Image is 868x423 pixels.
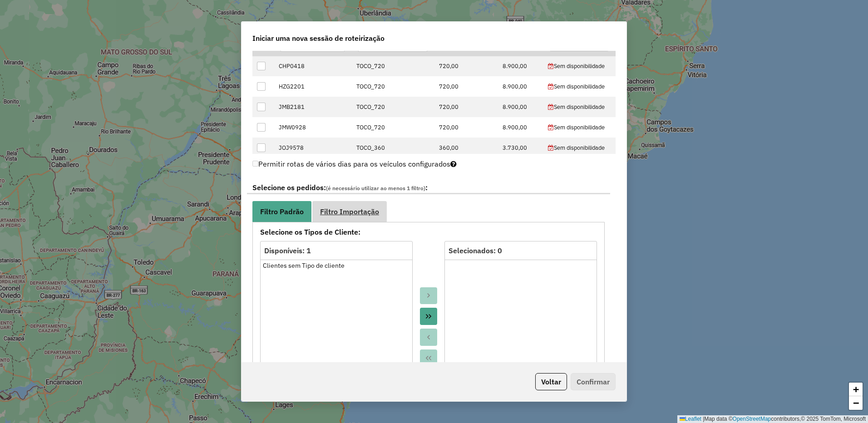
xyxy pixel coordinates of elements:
[548,84,554,90] i: 'Roteirizador.NaoPossuiAgenda' | translate
[420,308,437,325] button: Move All to Target
[853,384,859,395] span: +
[434,76,498,97] td: 720,00
[449,245,593,256] div: Selecionados: 0
[849,383,863,396] a: Zoom in
[351,56,434,76] td: TOCO_720
[274,138,351,158] td: JOJ9578
[853,397,859,408] span: −
[247,182,610,194] label: Selecione os pedidos: :
[274,56,351,76] td: CHP0418
[548,125,554,131] i: 'Roteirizador.NaoPossuiAgenda' | translate
[535,373,567,390] button: Voltar
[548,103,611,111] div: Sem disponibilidade
[548,64,554,69] i: 'Roteirizador.NaoPossuiAgenda' | translate
[252,155,457,172] label: Permitir rotas de vários dias para os veículos configurados
[498,97,543,117] td: 8.900,00
[252,161,258,167] input: Permitir rotas de vários dias para os veículos configurados
[434,138,498,158] td: 360,00
[548,143,611,152] div: Sem disponibilidade
[733,416,771,422] a: OpenStreetMap
[680,416,701,422] a: Leaflet
[548,104,554,110] i: 'Roteirizador.NaoPossuiAgenda' | translate
[264,245,409,256] div: Disponíveis: 1
[320,208,379,215] span: Filtro Importação
[260,208,304,215] span: Filtro Padrão
[548,145,554,151] i: 'Roteirizador.NaoPossuiAgenda' | translate
[849,396,863,410] a: Zoom out
[498,76,543,97] td: 8.900,00
[434,97,498,117] td: 720,00
[274,97,351,117] td: JMB2181
[434,117,498,138] td: 720,00
[450,160,457,167] i: Selecione pelo menos um veículo
[548,123,611,132] div: Sem disponibilidade
[326,185,425,192] span: (é necessário utilizar ao menos 1 filtro)
[498,56,543,76] td: 8.900,00
[255,226,602,237] strong: Selecione os Tipos de Cliente:
[548,82,611,91] div: Sem disponibilidade
[677,415,868,423] div: Map data © contributors,© 2025 TomTom, Microsoft
[434,56,498,76] td: 720,00
[274,76,351,97] td: HZG2201
[548,62,611,70] div: Sem disponibilidade
[263,261,410,271] div: Clientes sem Tipo de cliente
[274,117,351,138] td: JMW0928
[252,33,385,44] span: Iniciar uma nova sessão de roteirização
[703,416,704,422] span: |
[351,97,434,117] td: TOCO_720
[351,76,434,97] td: TOCO_720
[498,138,543,158] td: 3.730,00
[351,117,434,138] td: TOCO_720
[351,138,434,158] td: TOCO_360
[498,117,543,138] td: 8.900,00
